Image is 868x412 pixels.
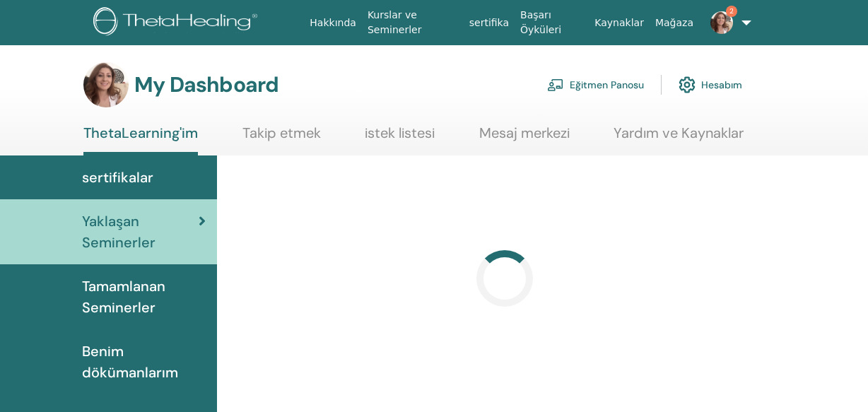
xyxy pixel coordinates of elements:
a: sertifika [464,10,515,36]
h3: My Dashboard [134,72,278,98]
a: Mesaj merkezi [479,124,570,152]
a: Yardım ve Kaynaklar [614,124,744,152]
a: istek listesi [365,124,435,152]
a: ThetaLearning'im [83,124,198,155]
span: 2 [726,6,737,17]
span: Tamamlanan Seminerler [82,276,206,318]
span: Yaklaşan Seminerler [82,211,199,253]
img: chalkboard-teacher.svg [547,78,564,91]
span: sertifikalar [82,167,153,188]
img: default.jpg [83,62,129,107]
a: Başarı Öyküleri [515,2,589,43]
a: Hesabım [679,69,742,100]
img: default.jpg [710,11,733,34]
a: Hakkında [304,10,362,36]
img: logo.png [93,7,262,39]
a: Takip etmek [242,124,321,152]
a: Eğitmen Panosu [547,69,644,100]
a: Mağaza [650,10,699,36]
img: cog.svg [679,73,696,97]
span: Benim dökümanlarım [82,341,206,383]
a: Kaynaklar [589,10,650,36]
a: Kurslar ve Seminerler [362,2,464,43]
